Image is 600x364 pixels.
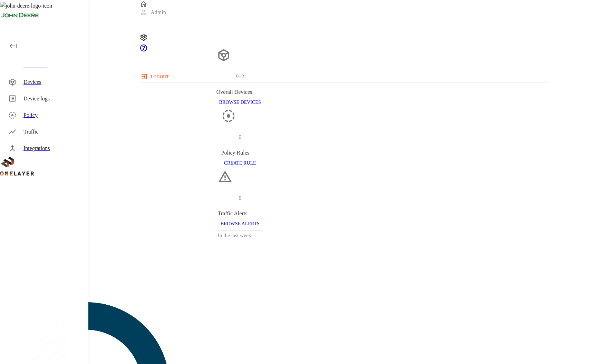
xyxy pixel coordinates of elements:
h3: In the last week [218,231,262,240]
button: BROWSE DEVICES [216,96,264,109]
p: Admin [151,8,166,17]
button: logout [139,71,172,82]
div: Traffic Alerts [218,209,262,218]
p: 0 [239,133,241,141]
a: BROWSE DEVICES [216,99,264,105]
div: Overall Devices [216,88,264,96]
a: BROWSE ALERTS [218,220,262,226]
button: BROWSE ALERTS [218,218,262,230]
a: onelayer-support [139,47,148,53]
a: logout [139,71,549,82]
button: CREATE RULE [221,157,259,170]
span: Support Portal [139,47,148,53]
div: Policy Rules [221,149,259,157]
a: CREATE RULE [221,160,259,166]
p: 0 [239,194,241,202]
